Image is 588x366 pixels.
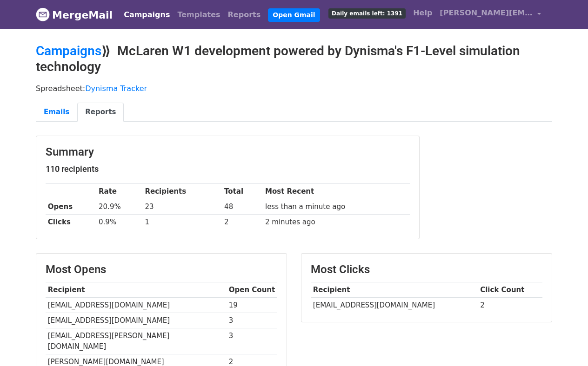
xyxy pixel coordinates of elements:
td: 3 [227,313,277,328]
td: 1 [143,215,222,230]
p: Spreadsheet: [36,84,552,93]
a: Open Gmail [268,8,320,22]
span: Daily emails left: 1391 [328,8,406,19]
a: MergeMail [36,5,113,25]
td: less than a minute ago [263,199,410,215]
a: Campaigns [36,43,101,59]
th: Total [222,184,263,199]
th: Recipient [311,282,478,298]
th: Most Recent [263,184,410,199]
h3: Most Clicks [311,263,542,276]
td: [EMAIL_ADDRESS][DOMAIN_NAME] [46,298,227,313]
a: Dynisma Tracker [85,84,147,93]
td: 2 [222,215,263,230]
th: Click Count [478,282,542,298]
td: 19 [227,298,277,313]
td: [EMAIL_ADDRESS][DOMAIN_NAME] [46,313,227,328]
td: [EMAIL_ADDRESS][PERSON_NAME][DOMAIN_NAME] [46,328,227,354]
td: 48 [222,199,263,215]
h3: Most Opens [46,263,277,276]
td: 2 [478,298,542,313]
td: 3 [227,328,277,354]
a: [PERSON_NAME][EMAIL_ADDRESS][DOMAIN_NAME] [436,4,545,26]
a: Reports [224,6,265,24]
a: Campaigns [120,6,174,24]
span: [PERSON_NAME][EMAIL_ADDRESS][DOMAIN_NAME] [440,7,533,19]
h2: ⟫ McLaren W1 development powered by Dynisma's F1-Level simulation technology [36,43,552,74]
a: Daily emails left: 1391 [325,4,409,22]
h3: Summary [46,145,410,159]
td: [EMAIL_ADDRESS][DOMAIN_NAME] [311,298,478,313]
a: Help [409,4,436,22]
a: Templates [174,6,224,24]
th: Rate [96,184,142,199]
td: 20.9% [96,199,142,215]
th: Open Count [227,282,277,298]
a: Reports [77,103,124,122]
td: 0.9% [96,215,142,230]
th: Recipient [46,282,227,298]
img: MergeMail logo [36,7,50,21]
th: Clicks [46,215,96,230]
th: Opens [46,199,96,215]
th: Recipients [143,184,222,199]
td: 2 minutes ago [263,215,410,230]
h5: 110 recipients [46,164,410,174]
td: 23 [143,199,222,215]
a: Emails [36,103,77,122]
